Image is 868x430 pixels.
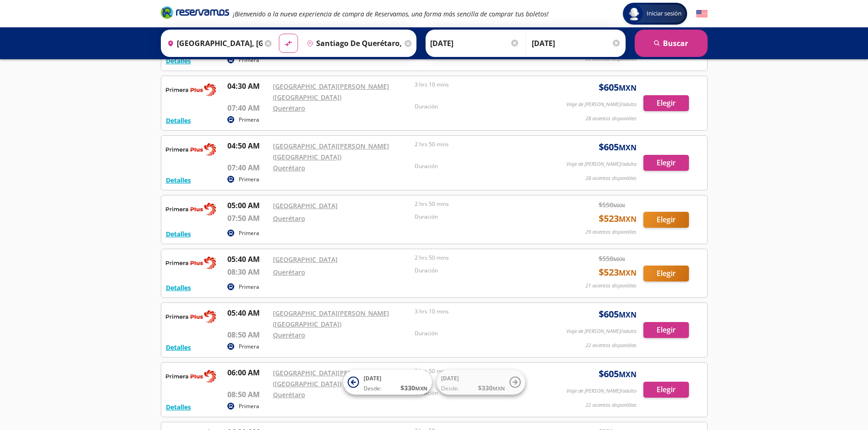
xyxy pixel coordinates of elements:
[161,5,229,22] a: Brand Logo
[599,367,637,381] span: $ 605
[273,390,305,399] a: Querétaro
[343,370,432,395] button: [DATE]Desde:$330MXN
[227,81,268,92] p: 04:30 AM
[599,307,637,321] span: $ 605
[166,402,191,412] button: Detalles
[599,266,637,279] span: $ 523
[227,254,268,265] p: 05:40 AM
[619,83,637,93] small: MXN
[643,266,689,282] button: Elegir
[586,115,637,123] p: 28 asientos disponibles
[227,329,268,340] p: 08:50 AM
[239,229,259,237] p: Primera
[227,213,268,224] p: 07:50 AM
[401,383,427,393] span: $ 330
[166,307,216,326] img: RESERVAMOS
[227,266,268,277] p: 08:30 AM
[227,102,268,113] p: 07:40 AM
[619,214,637,224] small: MXN
[415,162,552,170] p: Duración
[635,30,708,57] button: Buscar
[166,116,191,125] button: Detalles
[364,384,381,393] span: Desde:
[227,307,268,318] p: 05:40 AM
[599,140,637,154] span: $ 605
[415,367,552,375] p: 2 hrs 50 mins
[619,268,637,278] small: MXN
[415,329,552,338] p: Duración
[166,343,191,352] button: Detalles
[643,155,689,171] button: Elegir
[273,201,338,210] a: [GEOGRAPHIC_DATA]
[599,212,637,225] span: $ 523
[166,56,191,66] button: Detalles
[273,142,389,161] a: [GEOGRAPHIC_DATA][PERSON_NAME] ([GEOGRAPHIC_DATA])
[613,202,625,209] small: MXN
[227,389,268,400] p: 08:50 AM
[566,387,637,395] p: Viaje de [PERSON_NAME]/adulto
[415,140,552,148] p: 2 hrs 50 mins
[415,254,552,262] p: 2 hrs 50 mins
[166,200,216,218] img: RESERVAMOS
[696,8,708,20] button: English
[239,56,259,64] p: Primera
[227,200,268,211] p: 05:00 AM
[430,32,519,55] input: Elegir Fecha
[166,81,216,99] img: RESERVAMOS
[303,32,402,55] input: Buscar Destino
[437,370,525,395] button: [DATE]Desde:$330MXN
[273,309,389,328] a: [GEOGRAPHIC_DATA][PERSON_NAME] ([GEOGRAPHIC_DATA])
[273,104,305,113] a: Querétaro
[643,322,689,338] button: Elegir
[273,164,305,172] a: Querétaro
[166,175,191,185] button: Detalles
[599,81,637,94] span: $ 605
[566,101,637,108] p: Viaje de [PERSON_NAME]/adulto
[441,374,459,382] span: [DATE]
[239,116,259,124] p: Primera
[227,367,268,378] p: 06:00 AM
[161,5,229,19] i: Brand Logo
[586,401,637,409] p: 22 asientos disponibles
[273,255,338,264] a: [GEOGRAPHIC_DATA]
[239,402,259,410] p: Primera
[239,175,259,184] p: Primera
[643,95,689,111] button: Elegir
[415,385,427,392] small: MXN
[227,162,268,173] p: 07:40 AM
[643,9,685,18] span: Iniciar sesión
[273,82,389,102] a: [GEOGRAPHIC_DATA][PERSON_NAME] ([GEOGRAPHIC_DATA])
[415,102,552,111] p: Duración
[364,374,381,382] span: [DATE]
[566,160,637,168] p: Viaje de [PERSON_NAME]/adulto
[619,143,637,153] small: MXN
[415,200,552,208] p: 2 hrs 50 mins
[273,214,305,223] a: Querétaro
[166,283,191,292] button: Detalles
[273,369,389,388] a: [GEOGRAPHIC_DATA][PERSON_NAME] ([GEOGRAPHIC_DATA])
[643,382,689,398] button: Elegir
[586,228,637,236] p: 29 asientos disponibles
[166,140,216,159] img: RESERVAMOS
[415,266,552,275] p: Duración
[619,310,637,320] small: MXN
[273,268,305,276] a: Querétaro
[478,383,505,393] span: $ 330
[586,174,637,182] p: 28 asientos disponibles
[227,140,268,151] p: 04:50 AM
[619,369,637,379] small: MXN
[493,385,505,392] small: MXN
[586,282,637,290] p: 21 asientos disponibles
[239,343,259,351] p: Primera
[643,212,689,228] button: Elegir
[613,256,625,262] small: MXN
[164,32,263,55] input: Buscar Origen
[586,342,637,349] p: 22 asientos disponibles
[166,367,216,385] img: RESERVAMOS
[415,307,552,316] p: 3 hrs 10 mins
[233,10,549,18] em: ¡Bienvenido a la nueva experiencia de compra de Reservamos, una forma más sencilla de comprar tus...
[273,331,305,339] a: Querétaro
[166,254,216,272] img: RESERVAMOS
[599,254,625,263] span: $ 550
[566,328,637,335] p: Viaje de [PERSON_NAME]/adulto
